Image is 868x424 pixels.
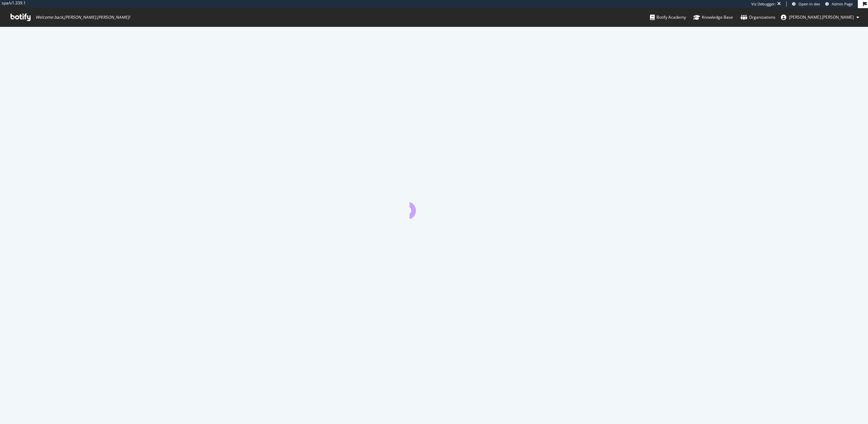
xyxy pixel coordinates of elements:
[650,14,686,21] div: Botify Academy
[741,8,775,26] a: Organizations
[789,14,854,20] span: robert.salerno
[775,12,865,23] button: [PERSON_NAME].[PERSON_NAME]
[825,1,853,7] a: Admin Page
[693,14,733,21] div: Knowledge Base
[650,8,686,26] a: Botify Academy
[693,8,733,26] a: Knowledge Base
[798,1,820,6] span: Open in dev
[751,1,776,7] div: Viz Debugger:
[36,15,130,20] span: Welcome back, [PERSON_NAME].[PERSON_NAME] !
[792,1,820,7] a: Open in dev
[832,1,853,6] span: Admin Page
[741,14,775,21] div: Organizations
